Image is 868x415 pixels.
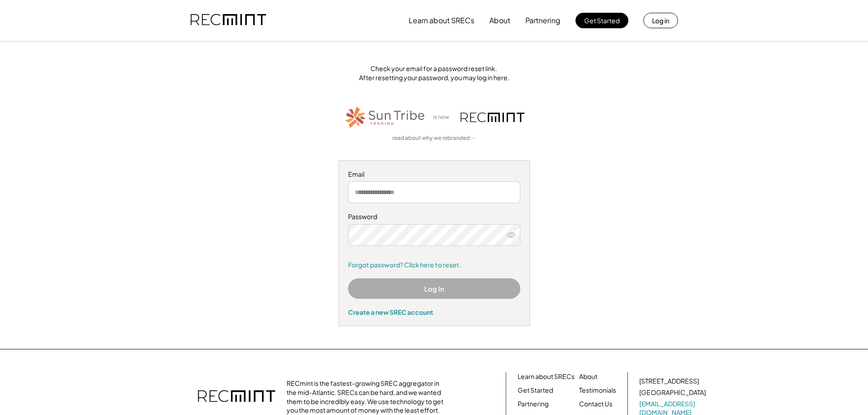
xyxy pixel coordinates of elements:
[579,386,616,395] a: Testimonials
[461,113,524,122] img: recmint-logotype%403x.png
[639,388,706,397] div: [GEOGRAPHIC_DATA]
[348,212,520,221] div: Password
[489,11,510,30] button: About
[287,379,448,415] div: RECmint is the fastest-growing SREC aggregator in the mid-Atlantic. SRECs can be hard, and we wan...
[525,11,560,30] button: Partnering
[579,400,612,409] a: Contact Us
[579,372,597,381] a: About
[643,13,678,28] button: Log in
[348,261,520,270] a: Forgot password? Click here to reset.
[348,278,520,299] button: Log In
[575,13,628,28] button: Get Started
[518,400,549,409] a: Partnering
[344,105,426,130] img: STT_Horizontal_Logo%2B-%2BColor.png
[348,308,520,316] div: Create a new SREC account
[198,381,275,413] img: recmint-logotype%403x.png
[518,372,575,381] a: Learn about SRECs
[409,11,474,30] button: Learn about SRECs
[190,5,266,36] img: recmint-logotype%403x.png
[154,64,715,82] div: Check your email for a password reset link. After resetting your password, you may log in here.
[392,134,476,142] a: read about why we rebranded →
[431,113,456,121] div: is now
[348,170,520,179] div: Email
[639,377,699,386] div: [STREET_ADDRESS]
[518,386,553,395] a: Get Started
